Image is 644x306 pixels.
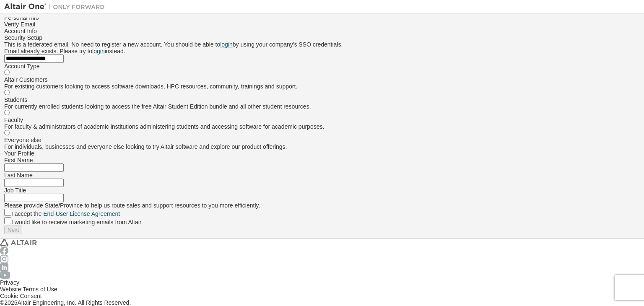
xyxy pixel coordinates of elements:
[4,41,640,48] div: This is a federated email. No need to register a new account. You should be able to by using your...
[4,187,26,194] label: Job Title
[4,34,640,41] div: Security Setup
[4,172,33,179] label: Last Name
[92,48,105,54] a: login
[4,96,640,103] div: Students
[4,202,640,209] div: Please provide State/Province to help us route sales and support resources to you more efficiently.
[4,3,109,11] img: Altair One
[4,157,33,163] label: First Name
[4,83,640,90] div: For existing customers looking to access software downloads, HPC resources, community, trainings ...
[4,48,640,54] div: Email already exists. Please try to instead.
[4,137,640,143] div: Everyone else
[4,63,640,70] div: Account Type
[4,226,22,234] button: Next
[4,150,640,157] div: Your Profile
[11,219,141,226] label: I would like to receive marketing emails from Altair
[4,14,640,21] div: Personal Info
[4,103,640,110] div: For currently enrolled students looking to access the free Altair Student Edition bundle and all ...
[4,76,640,83] div: Altair Customers
[4,123,640,130] div: For faculty & administrators of academic institutions administering students and accessing softwa...
[43,210,120,217] a: End-User License Agreement
[220,41,233,48] a: login
[4,21,640,28] div: Verify Email
[4,226,640,234] div: Please wait while checking email ...
[4,117,640,123] div: Faculty
[4,143,640,150] div: For individuals, businesses and everyone else looking to try Altair software and explore our prod...
[11,210,120,217] label: I accept the
[4,28,640,34] div: Account Info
